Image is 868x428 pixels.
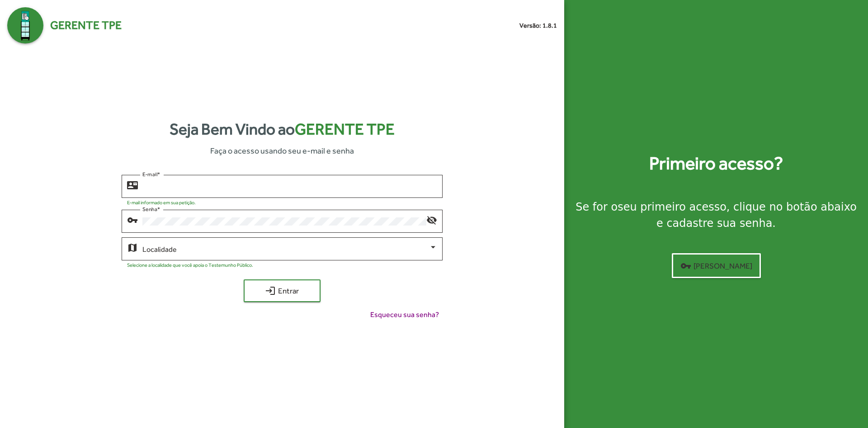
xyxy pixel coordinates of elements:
[426,214,437,225] mat-icon: visibility_off
[575,199,857,231] div: Se for o , clique no botão abaixo e cadastre sua senha.
[295,120,395,138] span: Gerente TPE
[370,309,439,320] span: Esqueceu sua senha?
[649,150,783,177] strong: Primeiro acesso?
[672,253,761,278] button: [PERSON_NAME]
[7,7,43,43] img: Logo Gerente
[252,283,312,299] span: Entrar
[519,21,557,30] small: Versão: 1.8.1
[244,279,321,302] button: Entrar
[210,144,354,157] span: Faça o acesso usando seu e-mail e senha
[680,258,752,274] span: [PERSON_NAME]
[618,201,726,213] strong: seu primeiro acesso
[170,117,395,141] strong: Seja Bem Vindo ao
[127,179,138,190] mat-icon: contact_mail
[127,242,138,253] mat-icon: map
[127,200,196,205] mat-hint: E-mail informado em sua petição.
[680,260,691,271] mat-icon: vpn_key
[265,285,276,296] mat-icon: login
[127,262,253,268] mat-hint: Selecione a localidade que você apoia o Testemunho Público.
[127,214,138,225] mat-icon: vpn_key
[50,17,122,34] span: Gerente TPE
